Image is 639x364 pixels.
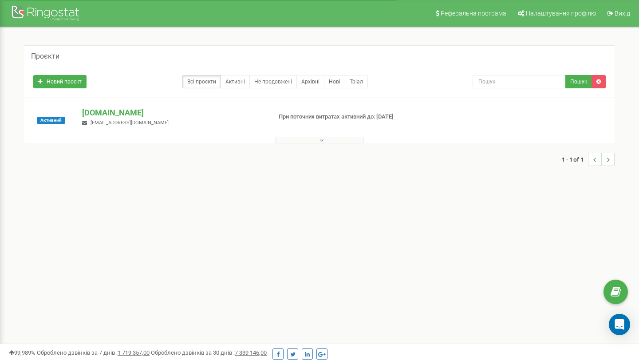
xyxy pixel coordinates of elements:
u: 7 339 146,00 [235,349,267,356]
a: Тріал [345,75,368,88]
span: Оброблено дзвінків за 30 днів : [151,349,267,356]
p: При поточних витратах активний до: [DATE] [279,113,412,121]
a: Не продовжені [249,75,297,88]
input: Пошук [473,75,566,88]
span: Реферальна програма [441,10,506,17]
a: Нові [324,75,345,88]
a: Всі проєкти [182,75,221,88]
u: 1 719 357,00 [118,349,150,356]
span: 99,989% [9,349,35,356]
p: [DOMAIN_NAME] [82,107,264,119]
div: Open Intercom Messenger [609,314,630,335]
span: Вихід [615,10,630,17]
button: Пошук [565,75,592,88]
span: Налаштування профілю [526,10,596,17]
span: Активний [37,117,65,124]
span: 1 - 1 of 1 [562,153,588,166]
span: Оброблено дзвінків за 7 днів : [37,349,150,356]
span: [EMAIL_ADDRESS][DOMAIN_NAME] [91,120,169,126]
h5: Проєкти [31,52,59,60]
a: Новий проєкт [33,75,87,88]
nav: ... [562,144,615,175]
a: Активні [221,75,250,88]
a: Архівні [296,75,324,88]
